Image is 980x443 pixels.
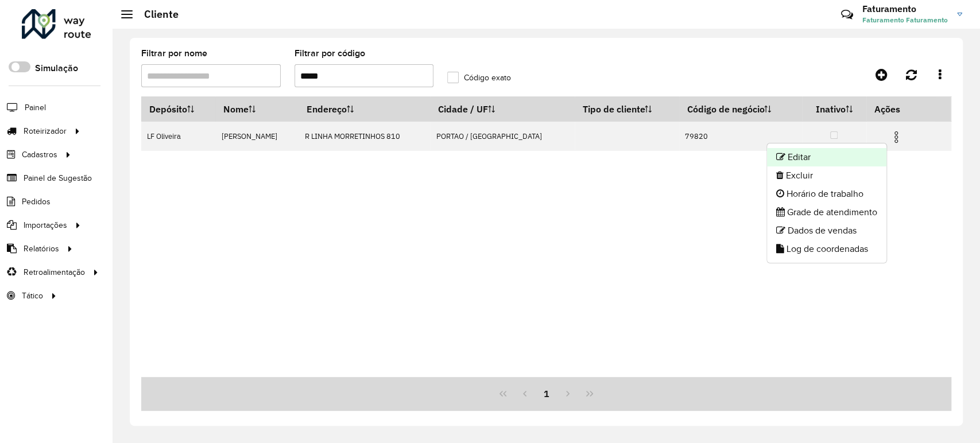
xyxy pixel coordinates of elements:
th: Depósito [141,97,215,122]
span: Relatórios [24,243,59,255]
label: Filtrar por nome [141,46,207,60]
li: Grade de atendimento [767,203,886,222]
th: Inativo [802,97,866,122]
h2: Cliente [133,8,179,21]
th: Nome [215,97,299,122]
li: Excluir [767,166,886,185]
th: Endereço [299,97,430,122]
td: [PERSON_NAME] [215,122,299,151]
span: Cadastros [22,149,57,161]
span: Pedidos [22,196,51,208]
td: PORTAO / [GEOGRAPHIC_DATA] [430,122,574,151]
span: Importações [24,219,67,231]
td: LF Oliveira [141,122,215,151]
td: 79820 [679,122,802,151]
th: Cidade / UF [430,97,574,122]
span: Painel [25,102,46,114]
button: 1 [536,383,557,405]
th: Código de negócio [679,97,802,122]
label: Código exato [447,72,511,84]
label: Simulação [35,61,78,75]
td: R LINHA MORRETINHOS 810 [299,122,430,151]
h3: Faturamento [862,3,948,14]
span: Retroalimentação [24,266,85,278]
li: Editar [767,148,886,166]
th: Ações [866,97,935,121]
span: Tático [22,290,43,302]
label: Filtrar por código [295,46,365,60]
li: Horário de trabalho [767,185,886,203]
li: Log de coordenadas [767,240,886,258]
span: Roteirizador [24,125,67,137]
li: Dados de vendas [767,222,886,240]
span: Painel de Sugestão [24,172,92,184]
span: Faturamento Faturamento [862,15,948,25]
a: Contato Rápido [835,2,859,27]
th: Tipo de cliente [575,97,679,122]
